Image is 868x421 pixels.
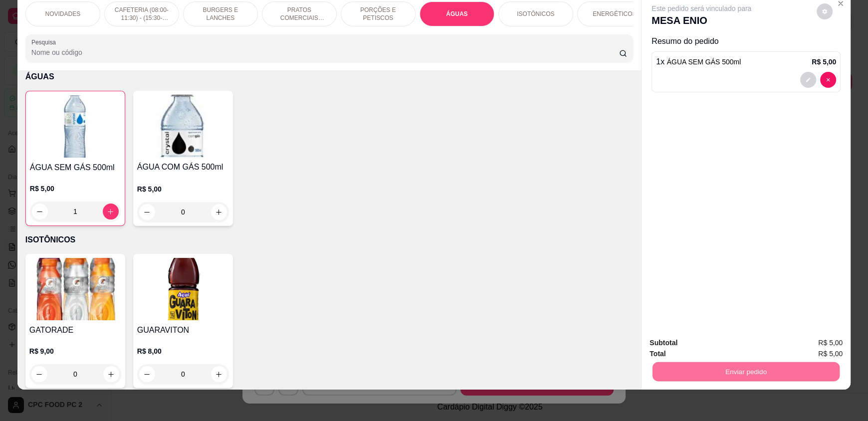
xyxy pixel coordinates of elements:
[32,204,48,219] button: decrease-product-quantity
[593,10,636,18] p: ENERGÉTICOS
[349,6,407,22] p: PORÇÕES E PETISCOS
[45,10,80,18] p: NOVIDADES
[517,10,554,18] p: ISOTÔNICOS
[30,95,121,158] img: product-image
[817,3,833,19] button: decrease-product-quantity
[270,6,328,22] p: PRATOS COMERCIAIS (11:30-15:30)
[137,258,229,320] img: product-image
[30,184,121,194] p: R$ 5,00
[29,324,121,336] h4: GATORADE
[31,38,59,46] label: Pesquisa
[31,366,47,382] button: decrease-product-quantity
[651,35,841,47] p: Resumo do pedido
[137,184,229,194] p: R$ 5,00
[29,258,121,320] img: product-image
[820,72,836,88] button: decrease-product-quantity
[31,47,620,57] input: Pesquisa
[652,362,840,381] button: Enviar pedido
[103,366,119,382] button: increase-product-quantity
[137,346,229,356] p: R$ 8,00
[25,71,633,83] p: ÁGUAS
[103,204,119,219] button: increase-product-quantity
[812,57,836,67] p: R$ 5,00
[667,58,741,66] span: ÁGUA SEM GÁS 500ml
[800,72,816,88] button: decrease-product-quantity
[656,56,741,68] p: 1 x
[211,366,227,382] button: increase-product-quantity
[139,204,155,220] button: decrease-product-quantity
[446,10,467,18] p: ÁGUAS
[651,3,751,13] p: Este pedido será vinculado para
[29,346,121,356] p: R$ 9,00
[30,162,121,174] h4: ÁGUA SEM GÁS 500ml
[651,13,751,27] p: MESA ENIO
[137,95,229,157] img: product-image
[137,324,229,336] h4: GUARAVITON
[25,234,633,246] p: ISOTÔNICOS
[113,6,171,22] p: CAFETERIA (08:00-11:30) - (15:30-18:00)
[137,161,229,173] h4: ÁGUA COM GÁS 500ml
[192,6,249,22] p: BURGERS E LANCHES
[211,204,227,220] button: increase-product-quantity
[139,366,155,382] button: decrease-product-quantity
